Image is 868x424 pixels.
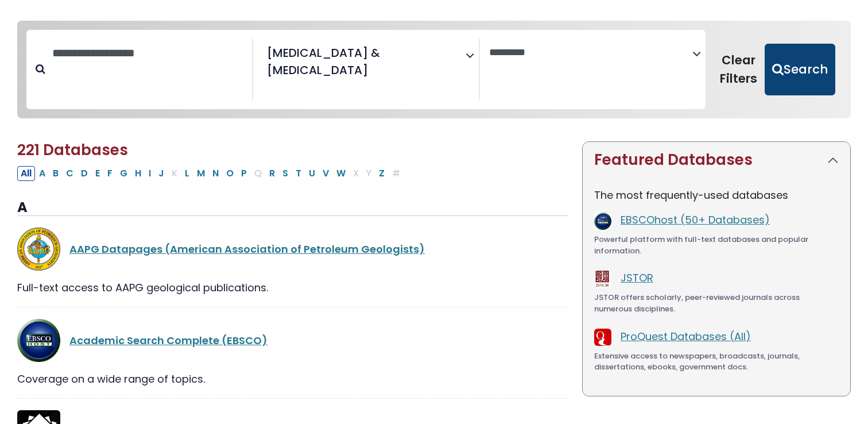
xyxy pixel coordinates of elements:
h3: A [17,199,568,217]
button: Filter Results U [305,166,319,181]
button: Filter Results A [36,166,49,181]
button: Filter Results H [131,166,145,181]
button: Filter Results L [181,166,193,181]
button: Clear Filters [712,44,765,95]
button: Filter Results P [238,166,250,181]
div: Alpha-list to filter by first letter of database name [17,165,405,179]
div: Powerful platform with full-text databases and popular information. [594,234,839,256]
button: Filter Results G [117,166,131,181]
span: 221 Databases [17,140,128,160]
span: [MEDICAL_DATA] & [MEDICAL_DATA] [267,44,463,79]
button: Featured Databases [583,142,850,178]
button: Filter Results D [77,166,91,181]
textarea: Search [262,83,270,95]
input: Search database by title or keyword [45,44,252,63]
nav: Search filters [17,21,851,119]
div: JSTOR offers scholarly, peer-reviewed journals across numerous disciplines. [594,292,839,314]
button: Filter Results B [49,166,62,181]
div: Full-text access to AAPG geological publications. [17,280,568,295]
button: All [17,166,35,181]
button: Filter Results J [155,166,168,181]
button: Filter Results N [209,166,222,181]
button: Filter Results E [92,166,103,181]
button: Filter Results T [292,166,305,181]
button: Filter Results I [145,166,154,181]
textarea: Search [489,47,692,59]
a: EBSCOhost (50+ Databases) [621,213,770,227]
li: Speech Pathology & Audiology [262,44,463,79]
button: Filter Results S [279,166,292,181]
a: Academic Search Complete (EBSCO) [69,333,268,348]
button: Filter Results M [193,166,208,181]
button: Filter Results V [319,166,332,181]
button: Filter Results C [63,166,77,181]
p: The most frequently-used databases [594,187,839,203]
a: AAPG Datapages (American Association of Petroleum Geologists) [69,242,425,256]
button: Filter Results O [223,166,237,181]
button: Submit for Search Results [765,44,835,95]
a: JSTOR [621,271,653,285]
a: ProQuest Databases (All) [621,329,751,344]
button: Filter Results F [104,166,116,181]
button: Filter Results Z [375,166,388,181]
button: Filter Results W [333,166,349,181]
button: Filter Results R [266,166,278,181]
div: Extensive access to newspapers, broadcasts, journals, dissertations, ebooks, government docs. [594,350,839,373]
div: Coverage on a wide range of topics. [17,371,568,387]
